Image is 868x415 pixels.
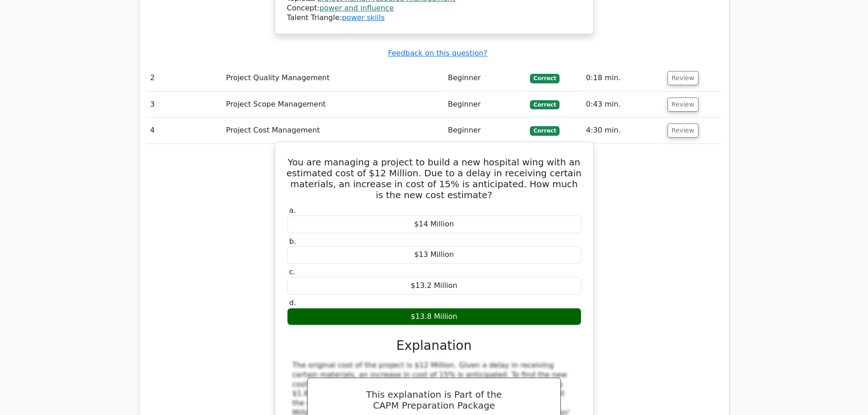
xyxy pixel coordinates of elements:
[289,237,296,246] span: b.
[289,298,296,307] span: d.
[147,92,223,118] td: 3
[222,118,444,143] td: Project Cost Management
[289,206,296,215] span: a.
[668,123,699,138] button: Review
[342,13,385,22] a: power skills
[319,4,394,12] a: power and influence
[582,92,664,118] td: 0:43 min.
[582,65,664,91] td: 0:18 min.
[530,74,560,83] span: Correct
[668,97,699,112] button: Review
[530,126,560,135] span: Correct
[287,4,581,13] div: Concept:
[222,65,444,91] td: Project Quality Management
[147,65,223,91] td: 2
[222,92,444,118] td: Project Scope Management
[444,92,526,118] td: Beginner
[444,118,526,143] td: Beginner
[287,215,581,233] div: $14 Million
[582,118,664,143] td: 4:30 min.
[388,49,487,57] a: Feedback on this question?
[286,157,582,200] h5: You are managing a project to build a new hospital wing with an estimated cost of $12 Million. Du...
[293,338,576,354] h3: Explanation
[147,118,223,143] td: 4
[287,277,581,295] div: $13.2 Million
[444,65,526,91] td: Beginner
[289,267,296,276] span: c.
[287,246,581,264] div: $13 Million
[668,71,699,85] button: Review
[287,308,581,326] div: $13.8 Million
[530,100,560,109] span: Correct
